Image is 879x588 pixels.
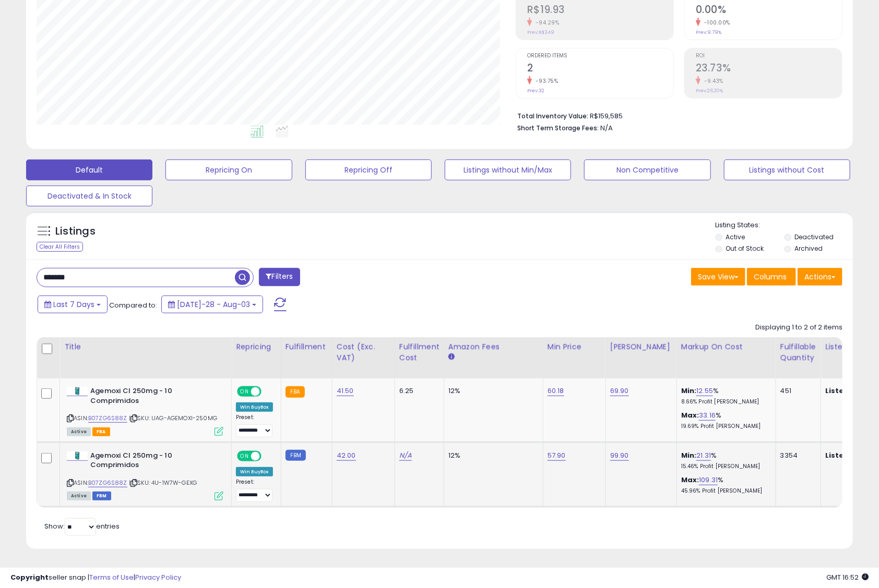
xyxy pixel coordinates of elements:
span: All listings currently available for purchase on Amazon [67,427,91,436]
button: Filters [259,268,300,286]
div: 3354 [780,451,813,460]
p: 19.69% Profit [PERSON_NAME] [681,423,768,430]
span: OFF [260,387,277,396]
div: ASIN: [67,451,223,499]
small: -93.75% [532,77,559,85]
span: ON [238,387,251,396]
div: % [681,451,768,470]
span: FBA [92,427,110,436]
label: Active [726,232,745,241]
div: Clear All Filters [37,242,83,252]
div: 6.25 [399,386,436,396]
small: Prev: 26.20% [696,88,723,94]
h2: 2 [527,62,673,76]
span: Show: entries [44,521,120,531]
a: 60.18 [548,386,564,396]
p: 45.96% Profit [PERSON_NAME] [681,487,768,495]
div: % [681,411,768,430]
span: ON [238,451,251,460]
a: 33.16 [699,410,716,421]
b: Min: [681,450,697,460]
button: Columns [747,268,796,286]
th: The percentage added to the cost of goods (COGS) that forms the calculator for Min & Max prices. [676,337,776,378]
a: B07ZG6S88Z [88,414,127,423]
b: Agemoxi Cl 250mg - 10 Comprimidos [90,386,217,408]
a: 57.90 [548,450,566,461]
a: 42.00 [337,450,356,461]
span: N/A [600,123,613,133]
h2: 23.73% [696,62,842,76]
small: Prev: 9.79% [696,29,721,35]
button: Listings without Min/Max [445,160,571,180]
div: Fulfillable Quantity [780,341,816,363]
p: 15.46% Profit [PERSON_NAME] [681,463,768,470]
span: Compared to: [109,300,157,310]
small: Prev: 32 [527,88,544,94]
span: Ordered Items [527,53,673,59]
label: Out of Stock [726,244,764,253]
span: OFF [260,451,277,460]
small: -94.29% [532,19,560,27]
button: Actions [798,268,842,286]
a: 99.90 [610,450,629,461]
div: Markup on Cost [681,341,771,352]
div: Displaying 1 to 2 of 2 items [755,323,842,333]
small: FBA [286,386,305,398]
p: 8.66% Profit [PERSON_NAME] [681,398,768,406]
a: 69.90 [610,386,629,396]
small: -9.43% [700,77,723,85]
img: 21YJlXgjXBL._SL40_.jpg [67,387,88,396]
span: All listings currently available for purchase on Amazon [67,492,91,500]
b: Listed Price: [825,450,873,460]
span: | SKU: UAG-AGEMOXI-250MG [129,414,217,422]
h5: Listings [55,224,96,239]
button: Listings without Cost [724,160,850,180]
div: 451 [780,386,813,396]
h2: 0.00% [696,4,842,18]
a: B07ZG6S88Z [88,479,127,487]
a: Privacy Policy [135,572,181,582]
button: Repricing Off [305,160,432,180]
button: Save View [691,268,745,286]
span: | SKU: 4U-1W7W-GEXG [129,479,197,487]
strong: Copyright [10,572,49,582]
button: [DATE]-28 - Aug-03 [161,296,263,313]
div: Title [64,341,227,352]
div: Preset: [236,414,273,437]
span: ROI [696,53,842,59]
button: Last 7 Days [38,296,108,313]
label: Deactivated [794,232,834,241]
img: 21YJlXgjXBL._SL40_.jpg [67,451,88,460]
button: Deactivated & In Stock [26,186,152,206]
span: Last 7 Days [53,299,94,310]
button: Non Competitive [584,160,710,180]
b: Max: [681,410,699,420]
button: Default [26,160,152,180]
a: Terms of Use [89,572,134,582]
div: Win BuyBox [236,402,273,412]
div: % [681,475,768,495]
a: 12.55 [696,386,713,396]
b: Min: [681,386,697,396]
h2: R$19.93 [527,4,673,18]
small: FBM [286,450,306,461]
div: % [681,386,768,406]
div: Amazon Fees [448,341,539,352]
div: 12% [448,386,535,396]
b: Agemoxi Cl 250mg - 10 Comprimidos [90,451,217,473]
b: Short Term Storage Fees: [517,124,599,132]
button: Repricing On [165,160,292,180]
b: Max: [681,475,699,485]
a: 21.31 [696,450,711,461]
span: Columns [754,272,787,282]
span: FBM [92,492,111,500]
span: [DATE]-28 - Aug-03 [177,299,250,310]
span: 2025-08-11 16:52 GMT [826,572,869,582]
div: Repricing [236,341,277,352]
div: [PERSON_NAME] [610,341,672,352]
div: Fulfillment Cost [399,341,439,363]
p: Listing States: [716,220,853,230]
div: Preset: [236,479,273,502]
div: 12% [448,451,535,460]
div: Fulfillment [286,341,328,352]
